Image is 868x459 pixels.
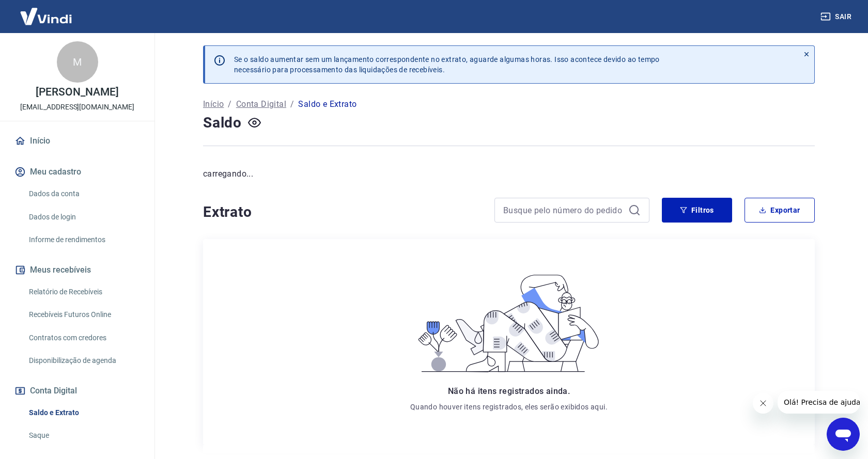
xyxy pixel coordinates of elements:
a: Relatório de Recebíveis [25,281,142,303]
button: Filtros [662,198,732,223]
h4: Saldo [203,113,242,133]
p: / [290,98,294,110]
a: Disponibilização de agenda [25,350,142,371]
p: / [228,98,231,110]
a: Dados de login [25,207,142,228]
button: Sair [818,7,856,26]
button: Conta Digital [12,379,142,402]
iframe: Mensagem da empresa [778,391,860,414]
a: Informe de rendimentos [25,229,142,250]
img: Vindi [12,1,80,32]
a: Início [12,130,142,152]
p: Quando houver itens registrados, eles serão exibidos aqui. [410,402,608,412]
button: Exportar [745,198,815,223]
button: Meus recebíveis [12,259,142,281]
a: Início [203,98,224,110]
a: Recebíveis Futuros Online [25,304,142,325]
a: Saldo e Extrato [25,402,142,423]
p: Saldo e Extrato [298,98,357,110]
p: [PERSON_NAME] [36,87,118,98]
span: Não há itens registrados ainda. [448,386,570,396]
p: carregando... [203,168,815,180]
p: Se o saldo aumentar sem um lançamento correspondente no extrato, aguarde algumas horas. Isso acon... [234,54,660,75]
button: Meu cadastro [12,161,142,183]
h4: Extrato [203,202,482,223]
iframe: Botão para abrir a janela de mensagens [827,418,860,451]
a: Contratos com credores [25,327,142,349]
p: [EMAIL_ADDRESS][DOMAIN_NAME] [20,102,134,113]
span: Olá! Precisa de ajuda? [6,7,87,15]
iframe: Fechar mensagem [753,393,773,414]
div: M [57,41,98,83]
input: Busque pelo número do pedido [503,202,624,218]
a: Conta Digital [236,98,286,110]
a: Dados da conta [25,183,142,204]
a: Saque [25,425,142,446]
